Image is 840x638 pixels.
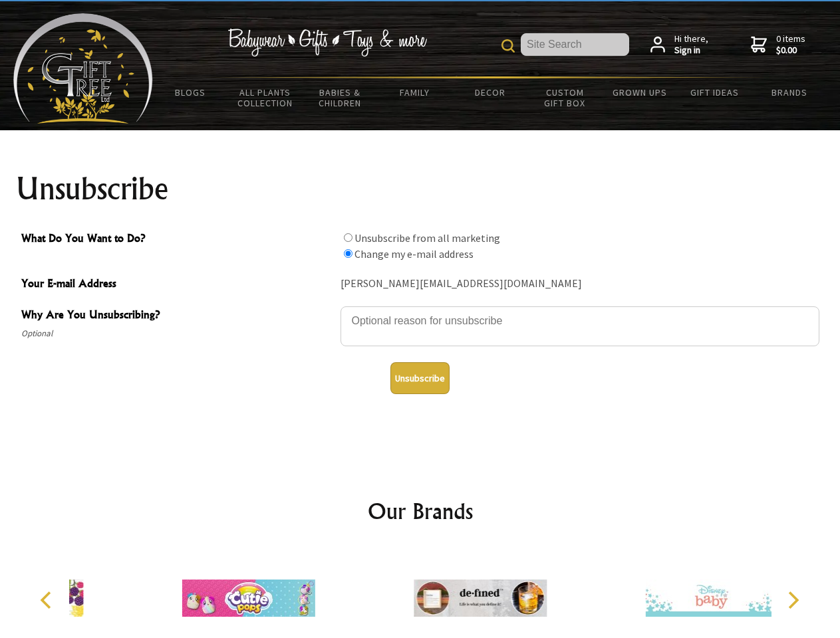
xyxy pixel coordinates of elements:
[776,33,805,56] span: 0 items
[674,33,708,56] span: Hi there,
[390,362,450,394] button: Unsubscribe
[303,78,378,117] a: Babies & Children
[16,173,825,205] h1: Unsubscribe
[344,249,352,258] input: What Do You Want to Do?
[674,45,708,56] strong: Sign in
[13,13,153,124] img: Babyware - Gifts - Toys and more...
[650,33,708,56] a: Hi there,Sign in
[21,326,334,342] span: Optional
[527,78,603,117] a: Custom Gift Box
[21,275,334,294] span: Your E-mail Address
[21,230,334,249] span: What Do You Want to Do?
[21,306,334,326] span: Why Are You Unsubscribing?
[378,78,453,106] a: Family
[776,45,805,56] strong: $0.00
[228,78,303,117] a: All Plants Collection
[602,78,677,106] a: Grown Ups
[354,231,500,245] label: Unsubscribe from all marketing
[354,247,474,261] label: Change my e-mail address
[452,78,527,106] a: Decor
[341,306,819,346] textarea: Why Are You Unsubscribing?
[501,39,515,53] img: product search
[153,78,228,106] a: BLOGS
[227,29,427,56] img: Babywear - Gifts - Toys & more
[751,33,805,56] a: 0 items$0.00
[344,233,352,242] input: What Do You Want to Do?
[341,274,819,294] div: [PERSON_NAME][EMAIL_ADDRESS][DOMAIN_NAME]
[752,78,827,106] a: Brands
[677,78,752,106] a: Gift Ideas
[521,33,629,56] input: Site Search
[778,585,807,615] button: Next
[33,585,63,615] button: Previous
[27,495,814,527] h2: Our Brands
